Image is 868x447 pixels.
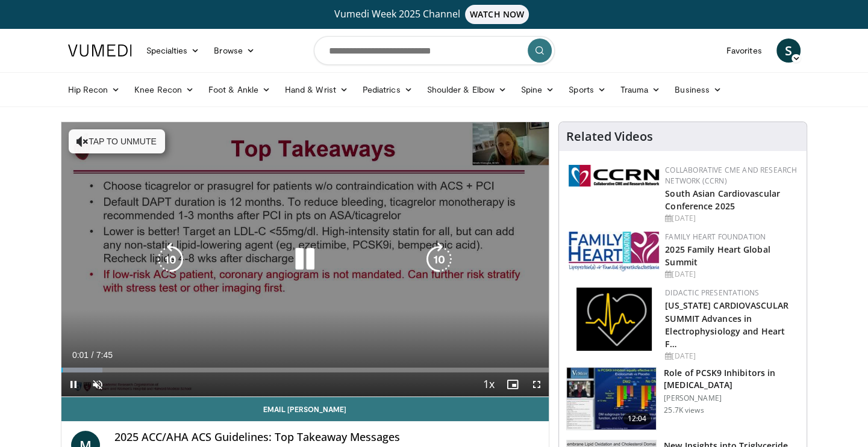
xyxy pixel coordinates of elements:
img: 3346fd73-c5f9-4d1f-bb16-7b1903aae427.150x105_q85_crop-smart_upscale.jpg [567,368,656,430]
a: South Asian Cardiovascular Conference 2025 [665,188,780,212]
img: 1860aa7a-ba06-47e3-81a4-3dc728c2b4cf.png.150x105_q85_autocrop_double_scale_upscale_version-0.2.png [576,288,652,351]
video-js: Video Player [61,122,549,397]
a: Family Heart Foundation [665,232,766,242]
span: 7:45 [96,350,113,360]
span: 0:01 [72,350,89,360]
span: 12:04 [623,413,652,425]
a: Business [667,78,729,102]
img: a04ee3ba-8487-4636-b0fb-5e8d268f3737.png.150x105_q85_autocrop_double_scale_upscale_version-0.2.png [569,165,659,187]
a: Favorites [719,39,769,63]
h4: 2025 ACC/AHA ACS Guidelines: Top Takeaway Messages [114,431,540,444]
a: Shoulder & Elbow [420,78,514,102]
a: Spine [514,78,561,102]
a: S [776,39,801,63]
a: Knee Recon [127,78,201,102]
a: Sports [561,78,613,102]
a: Email [PERSON_NAME] [61,397,549,421]
a: Specialties [139,39,207,63]
img: 96363db5-6b1b-407f-974b-715268b29f70.jpeg.150x105_q85_autocrop_double_scale_upscale_version-0.2.jpg [569,232,659,271]
a: Pediatrics [355,78,420,102]
h3: Role of PCSK9 Inhibitors in [MEDICAL_DATA] [664,367,799,391]
div: [DATE] [665,269,797,280]
p: [PERSON_NAME] [664,393,799,403]
a: Trauma [613,78,668,102]
button: Playback Rate [476,372,501,396]
a: Browse [207,39,262,63]
a: Hand & Wrist [278,78,355,102]
a: [US_STATE] CARDIOVASCULAR SUMMIT Advances in Electrophysiology and Heart F… [665,300,788,349]
a: 2025 Family Heart Global Summit [665,244,770,268]
div: [DATE] [665,351,797,362]
span: / [92,350,94,360]
div: Didactic Presentations [665,288,797,298]
a: Hip Recon [61,78,128,102]
img: VuMedi Logo [68,45,132,57]
button: Unmute [86,372,110,396]
input: Search topics, interventions [314,36,555,65]
button: Pause [61,372,86,396]
a: 12:04 Role of PCSK9 Inhibitors in [MEDICAL_DATA] [PERSON_NAME] 25.7K views [566,367,799,431]
a: Foot & Ankle [201,78,278,102]
div: [DATE] [665,213,797,224]
p: 25.7K views [664,405,704,415]
a: Vumedi Week 2025 ChannelWATCH NOW [70,5,799,24]
div: Progress Bar [61,368,549,372]
button: Fullscreen [525,372,549,396]
h4: Related Videos [566,129,653,144]
button: Enable picture-in-picture mode [501,372,525,396]
a: Collaborative CME and Research Network (CCRN) [665,165,797,186]
span: WATCH NOW [465,5,529,24]
button: Tap to unmute [69,129,165,153]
